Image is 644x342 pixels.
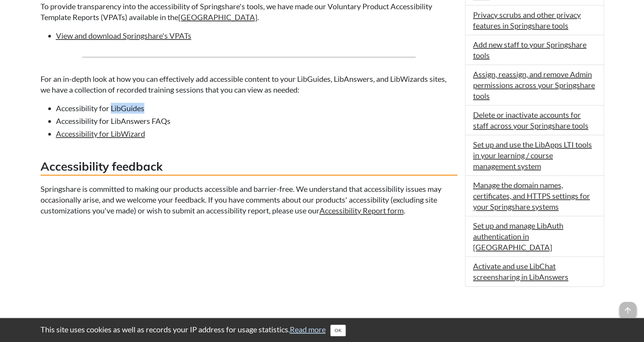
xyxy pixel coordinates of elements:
[56,115,457,126] li: Accessibility for LibAnswers FAQs
[41,73,457,95] p: For an in-depth look at how you can effectively add accessible content to your LibGuides, LibAnsw...
[473,221,563,252] a: Set up and manage LibAuth authentication in [GEOGRAPHIC_DATA]
[41,183,457,216] p: Springshare is committed to making our products accessible and barrier-free. We understand that a...
[56,103,457,113] li: Accessibility for LibGuides
[473,180,590,211] a: Manage the domain names, certificates, and HTTPS settings for your Springshare systems
[330,325,346,336] button: Close
[473,69,595,100] a: Assign, reassign, and remove Admin permissions across your Springshare tools
[619,302,636,319] span: arrow_upward
[56,31,191,40] a: View and download Springshare's VPATs
[56,129,145,138] a: Accessibility for LibWizard
[33,324,612,336] div: This site uses cookies as well as records your IP address for usage statistics.
[619,303,636,312] a: arrow_upward
[473,40,587,60] a: Add new staff to your Springshare tools
[473,110,588,130] a: Delete or inactivate accounts for staff across your Springshare tools
[473,140,592,171] a: Set up and use the LibApps LTI tools in your learning / course management system
[473,10,581,30] a: Privacy scrubs and other privacy features in Springshare tools
[319,206,404,215] a: Accessibility Report form
[41,1,457,22] p: To provide transparency into the accessibility of Springshare's tools, we have made our Voluntary...
[41,158,457,176] h3: Accessibility feedback
[178,12,257,22] a: [GEOGRAPHIC_DATA]
[290,325,326,334] a: Read more
[473,261,568,281] a: Activate and use LibChat screensharing in LibAnswers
